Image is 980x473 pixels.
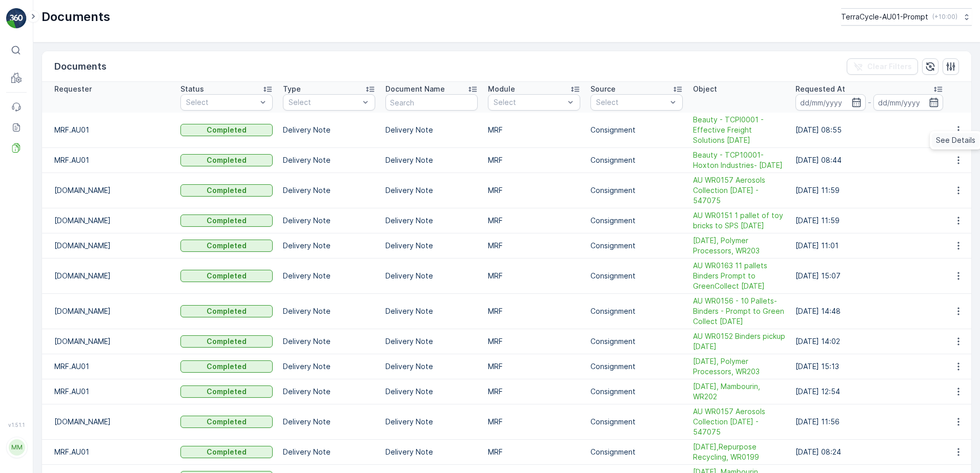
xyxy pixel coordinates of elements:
[693,210,785,231] span: AU WR0151 1 pallet of toy bricks to SPS [DATE]
[283,241,375,251] p: Delivery Note
[488,306,580,316] p: MRF
[207,306,247,316] p: Completed
[207,241,247,251] p: Completed
[54,185,170,196] p: [DOMAIN_NAME]
[693,235,785,256] a: 23/09/2025, Polymer Processors, WR203
[488,185,580,196] p: MRF
[693,406,785,437] span: AU WR0157 Aerosols Collection [DATE] - 547075
[54,59,107,74] p: Documents
[283,155,375,165] p: Delivery Note
[180,360,273,373] button: Completed
[180,214,273,227] button: Completed
[590,185,683,196] p: Consignment
[283,216,375,226] p: Delivery Note
[488,336,580,347] p: MRF
[693,356,785,377] a: 23/09/2025, Polymer Processors, WR203
[385,271,478,281] p: Delivery Note
[790,404,948,440] td: [DATE] 11:56
[932,13,957,21] p: ( +10:00 )
[590,386,683,397] p: Consignment
[180,335,273,348] button: Completed
[54,216,170,226] p: [DOMAIN_NAME]
[488,386,580,397] p: MRF
[693,175,785,206] span: AU WR0157 Aerosols Collection [DATE] - 547075
[693,210,785,231] a: AU WR0151 1 pallet of toy bricks to SPS 22.4.2025
[42,9,110,25] p: Documents
[693,175,785,206] a: AU WR0157 Aerosols Collection 9/5/25 - 547075
[385,216,478,226] p: Delivery Note
[693,115,785,145] span: Beauty - TCPI0001 - Effective Freight Solutions [DATE]
[488,84,515,94] p: Module
[6,8,27,29] img: logo
[847,58,918,75] button: Clear Filters
[385,417,478,427] p: Delivery Note
[289,97,359,107] p: Select
[932,133,979,147] a: See Details
[693,331,785,352] a: AU WR0152 Binders pickup 28.4.2025
[488,271,580,281] p: MRF
[54,306,170,316] p: [DOMAIN_NAME]
[488,447,580,457] p: MRF
[693,150,785,170] span: Beauty - TCP10001- Hoxton Industries- [DATE]
[790,440,948,465] td: [DATE] 08:24
[180,154,273,166] button: Completed
[693,115,785,145] a: Beauty - TCPI0001 - Effective Freight Solutions 2/10/25
[693,406,785,437] a: AU WR0157 Aerosols Collection 9/5/25 - 547075
[488,417,580,427] p: MRF
[9,439,25,456] div: MM
[590,306,683,316] p: Consignment
[180,385,273,398] button: Completed
[790,233,948,259] td: [DATE] 11:01
[590,216,683,226] p: Consignment
[180,184,273,197] button: Completed
[180,270,273,282] button: Completed
[790,379,948,404] td: [DATE] 12:54
[54,155,170,165] p: MRF.AU01
[868,96,871,109] p: -
[693,356,785,377] span: [DATE], Polymer Processors, WR203
[207,336,247,347] p: Completed
[693,296,785,327] a: AU WR0156 - 10 Pallets- Binders - Prompt to Green Collect 12.5.2025
[283,125,375,135] p: Delivery Note
[385,386,478,397] p: Delivery Note
[385,155,478,165] p: Delivery Note
[54,125,170,135] p: MRF.AU01
[54,84,92,94] p: Requester
[180,84,204,94] p: Status
[186,97,257,107] p: Select
[867,61,912,72] p: Clear Filters
[936,135,975,145] span: See Details
[54,447,170,457] p: MRF.AU01
[590,155,683,165] p: Consignment
[180,124,273,136] button: Completed
[841,12,928,22] p: TerraCycle-AU01-Prompt
[385,447,478,457] p: Delivery Note
[54,417,170,427] p: [DOMAIN_NAME]
[283,185,375,196] p: Delivery Note
[54,271,170,281] p: [DOMAIN_NAME]
[790,354,948,379] td: [DATE] 15:13
[790,173,948,208] td: [DATE] 11:59
[693,381,785,402] a: 23/09/2025, Mambourin, WR202
[54,241,170,251] p: [DOMAIN_NAME]
[790,259,948,294] td: [DATE] 15:07
[283,336,375,347] p: Delivery Note
[385,306,478,316] p: Delivery Note
[207,271,247,281] p: Completed
[207,125,247,135] p: Completed
[385,361,478,372] p: Delivery Note
[841,8,972,26] button: TerraCycle-AU01-Prompt(+10:00)
[795,94,866,111] input: dd/mm/yyyy
[693,381,785,402] span: [DATE], Mambourin, WR202
[790,113,948,148] td: [DATE] 08:55
[6,422,27,428] span: v 1.51.1
[54,361,170,372] p: MRF.AU01
[790,208,948,233] td: [DATE] 11:59
[693,442,785,462] a: 02/09/2025,Repurpose Recycling, WR0199
[207,386,247,397] p: Completed
[385,185,478,196] p: Delivery Note
[6,430,27,465] button: MM
[180,240,273,252] button: Completed
[283,417,375,427] p: Delivery Note
[385,241,478,251] p: Delivery Note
